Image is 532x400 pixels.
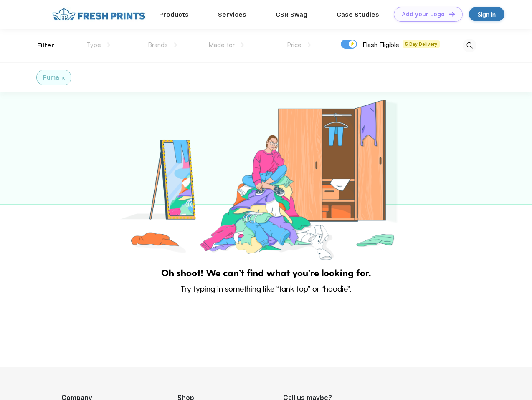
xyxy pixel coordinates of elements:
img: dropdown.png [241,42,244,47]
span: Made for [208,41,235,49]
img: dropdown.png [174,42,177,47]
a: Services [218,11,246,18]
div: Puma [43,73,59,82]
img: dropdown.png [107,42,110,47]
div: Filter [37,41,54,50]
span: Price [287,41,301,49]
div: Sign in [478,10,496,19]
a: Sign in [469,7,504,21]
span: 5 Day Delivery [403,40,440,48]
a: Products [159,11,189,18]
span: Brands [148,41,168,49]
img: desktop_search.svg [463,39,476,52]
div: Add your Logo [402,11,445,18]
img: fo%20logo%202.webp [50,7,148,22]
a: CSR Swag [276,11,307,18]
span: Type [86,41,101,49]
img: DT [449,12,455,16]
img: dropdown.png [308,42,311,47]
img: filter_cancel.svg [62,77,65,80]
span: Flash Eligible [362,41,399,49]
